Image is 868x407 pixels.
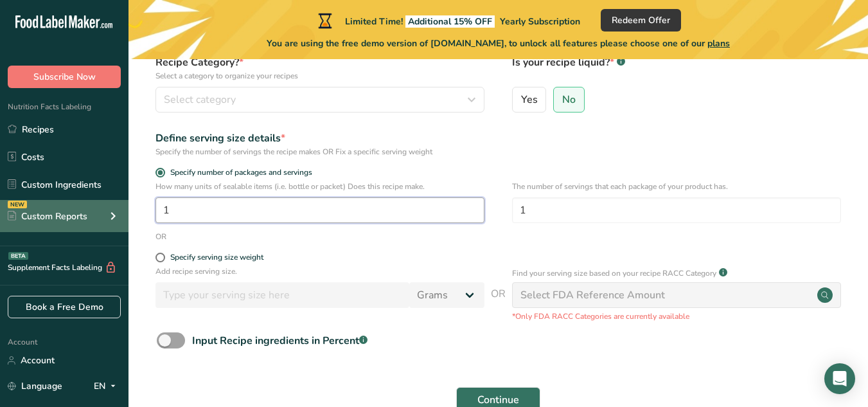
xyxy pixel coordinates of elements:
span: Yearly Subscription [500,15,580,28]
div: BETA [8,252,28,260]
label: Is your recipe liquid? [512,55,841,82]
span: Subscribe Now [33,70,96,84]
span: You are using the free demo version of [DOMAIN_NAME], to unlock all features please choose one of... [267,37,730,50]
p: Find your serving size based on your recipe RACC Category [512,267,716,279]
a: Language [8,375,62,397]
div: Specify serving size weight [170,253,263,262]
div: NEW [8,201,27,208]
div: Specify the number of servings the recipe makes OR Fix a specific serving weight [155,146,484,158]
span: OR [491,286,506,322]
div: Open Intercom Messenger [824,363,855,394]
div: Select FDA Reference Amount [520,287,665,303]
span: Specify number of packages and servings [165,168,312,177]
p: The number of servings that each package of your product has. [512,181,841,192]
div: Custom Reports [8,210,87,223]
button: Redeem Offer [601,9,681,32]
div: Define serving size details [155,131,484,146]
a: Book a Free Demo [8,296,121,318]
span: Select category [164,92,236,107]
span: Additional 15% OFF [405,15,495,28]
div: EN [94,379,121,394]
p: Add recipe serving size. [155,266,484,277]
div: OR [155,231,166,242]
span: Redeem Offer [612,14,670,27]
p: Select a category to organize your recipes [155,70,484,82]
span: No [562,93,576,106]
button: Select category [155,87,484,113]
p: *Only FDA RACC Categories are currently available [512,311,841,322]
div: Input Recipe ingredients in Percent [192,333,368,348]
input: Type your serving size here [155,282,409,308]
button: Subscribe Now [8,66,121,88]
label: Recipe Category? [155,55,484,82]
p: How many units of sealable items (i.e. bottle or packet) Does this recipe make. [155,181,484,192]
div: Limited Time! [315,13,580,28]
span: plans [707,37,730,50]
span: Yes [521,93,538,106]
